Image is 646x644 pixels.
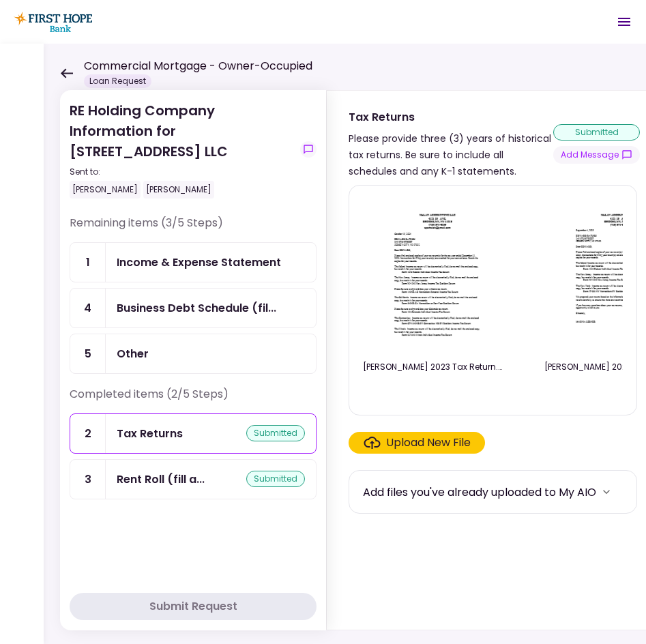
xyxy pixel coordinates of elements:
button: show-messages [553,146,640,164]
div: 5 [70,334,106,373]
div: 3 [70,460,106,499]
h1: Commercial Mortgage - Owner-Occupied [84,58,312,74]
div: 1 [70,243,106,282]
div: Tax Returns [349,108,553,126]
span: Click here to upload the required document [349,432,485,454]
div: [PERSON_NAME] [70,181,141,199]
a: 2Tax Returnssubmitted [70,413,317,454]
button: show-messages [300,141,317,158]
button: Open menu [608,5,641,38]
div: Completed items (2/5 Steps) [70,386,317,413]
div: Remaining items (3/5 Steps) [70,215,317,242]
div: submitted [246,425,305,441]
div: submitted [246,471,305,487]
a: 3Rent Roll (fill and sign)submitted [70,459,317,499]
img: Partner icon [14,12,92,32]
div: 2 [70,414,106,453]
div: EDWARD RATUSH 2023 Tax Return.pdf [363,361,506,373]
div: Business Debt Schedule (fill and sign) [117,299,276,317]
div: Other [117,345,149,362]
div: RE Holding Company Information for [STREET_ADDRESS] LLC [70,100,295,199]
a: 5Other [70,334,317,374]
div: Add files you've already uploaded to My AIO [363,484,596,501]
div: Submit Request [149,598,237,615]
button: more [596,482,617,502]
div: submitted [553,124,640,141]
div: Please provide three (3) years of historical tax returns. Be sure to include all schedules and an... [349,130,553,179]
button: Submit Request [70,593,317,620]
div: Upload New File [386,435,471,451]
a: 1Income & Expense Statement [70,242,317,282]
div: [PERSON_NAME] [143,181,214,199]
div: Tax Returns [117,425,183,442]
div: 4 [70,289,106,327]
div: Rent Roll (fill and sign) [117,471,205,488]
div: Loan Request [84,74,151,88]
div: Sent to: [70,166,295,178]
div: Income & Expense Statement [117,254,281,271]
a: 4Business Debt Schedule (fill and sign) [70,288,317,328]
